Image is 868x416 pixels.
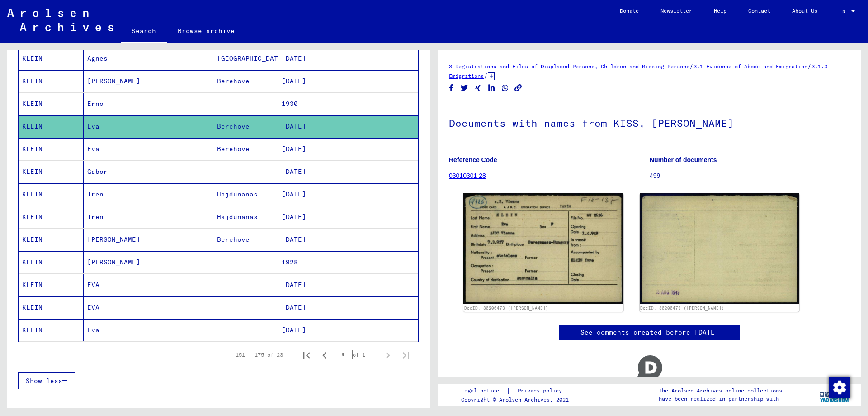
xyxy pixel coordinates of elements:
a: DocID: 80200473 ([PERSON_NAME]) [640,306,724,311]
div: Change consent [828,376,850,398]
mat-cell: [DATE] [278,138,343,160]
a: See comments created before [DATE] [580,328,719,337]
mat-cell: KLEIN [19,251,84,273]
a: 3 Registrations and Files of Displaced Persons, Children and Missing Persons [449,63,689,70]
mat-cell: KLEIN [19,93,84,115]
a: DocID: 80200473 ([PERSON_NAME]) [464,306,548,311]
mat-cell: Hajdunanas [213,183,278,206]
mat-cell: 1928 [278,251,343,273]
mat-cell: [DATE] [278,183,343,206]
mat-cell: EVA [84,274,149,296]
b: Number of documents [650,156,717,163]
img: yv_logo.png [818,383,852,406]
a: Browse archive [167,20,245,42]
img: Arolsen_neg.svg [7,9,113,31]
mat-cell: [DATE] [278,115,343,138]
a: Privacy policy [510,386,573,396]
mat-cell: Hajdunanas [213,206,278,228]
mat-cell: Berehove [213,138,278,160]
mat-cell: KLEIN [19,48,84,70]
mat-cell: KLEIN [19,296,84,319]
mat-cell: KLEIN [19,319,84,341]
mat-cell: KLEIN [19,183,84,206]
div: 151 – 175 of 23 [236,351,283,359]
mat-cell: [DATE] [278,206,343,228]
mat-cell: Berehove [213,115,278,138]
button: Copy link [514,82,523,94]
mat-cell: [PERSON_NAME] [84,70,149,92]
mat-cell: Gabor [84,161,149,183]
img: 001.jpg [463,193,623,304]
mat-cell: [PERSON_NAME] [84,251,149,273]
mat-cell: [DATE] [278,161,343,183]
mat-cell: KLEIN [19,274,84,296]
button: Share on Facebook [447,82,456,94]
mat-cell: [GEOGRAPHIC_DATA] [213,48,278,70]
mat-cell: Eva [84,319,149,341]
mat-cell: Erno [84,93,149,115]
mat-cell: KLEIN [19,206,84,228]
h1: Documents with names from KISS, [PERSON_NAME] [449,102,850,142]
p: have been realized in partnership with [659,395,782,403]
div: | [461,386,573,396]
mat-cell: EVA [84,296,149,319]
mat-cell: KLEIN [19,138,84,160]
a: 3.1 Evidence of Abode and Emigration [693,63,807,70]
button: Share on WhatsApp [500,82,510,94]
mat-cell: Agnes [84,48,149,70]
b: Reference Code [449,156,497,163]
mat-cell: KLEIN [19,115,84,138]
button: Share on Twitter [460,82,469,94]
mat-cell: [DATE] [278,274,343,296]
div: of 1 [334,350,379,359]
mat-cell: [DATE] [278,296,343,319]
p: Copyright © Arolsen Archives, 2021 [461,396,573,404]
a: 03010301 28 [449,172,486,179]
mat-cell: Iren [84,183,149,206]
p: 499 [650,171,850,181]
p: The Arolsen Archives online collections [659,387,782,395]
span: / [689,62,693,70]
mat-cell: Berehove [213,229,278,251]
button: Share on LinkedIn [487,82,496,94]
span: / [484,72,488,80]
mat-cell: [PERSON_NAME] [84,229,149,251]
mat-cell: KLEIN [19,229,84,251]
mat-cell: [DATE] [278,48,343,70]
button: Show less [18,372,75,389]
mat-cell: [DATE] [278,229,343,251]
mat-cell: Berehove [213,70,278,92]
button: Previous page [316,346,334,364]
a: Search [121,20,167,43]
mat-cell: 1930 [278,93,343,115]
mat-cell: KLEIN [19,161,84,183]
mat-cell: Eva [84,138,149,160]
mat-cell: Iren [84,206,149,228]
button: First page [297,346,316,364]
button: Last page [397,346,415,364]
img: 002.jpg [640,193,800,304]
mat-cell: KLEIN [19,70,84,92]
span: / [807,62,811,70]
span: EN [839,8,849,14]
img: Change consent [829,377,850,398]
button: Share on Xing [473,82,483,94]
a: Legal notice [461,386,506,396]
mat-cell: [DATE] [278,70,343,92]
button: Next page [379,346,397,364]
mat-cell: Eva [84,115,149,138]
mat-cell: [DATE] [278,319,343,341]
